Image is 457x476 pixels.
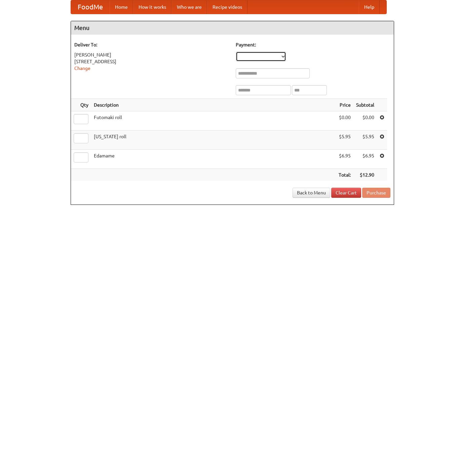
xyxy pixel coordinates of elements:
a: How it works [133,0,172,14]
td: $6.95 [353,150,377,169]
a: FoodMe [71,0,110,14]
a: Clear Cart [331,188,361,198]
a: Change [74,66,90,71]
th: Description [91,99,336,111]
td: Edamame [91,150,336,169]
td: Futomaki roll [91,111,336,131]
th: Qty [71,99,91,111]
h4: Menu [71,21,394,35]
button: Purchase [362,188,390,198]
h5: Payment: [236,41,390,48]
th: $12.90 [353,169,377,181]
th: Price [336,99,353,111]
a: Home [110,0,133,14]
a: Back to Menu [293,188,330,198]
td: $0.00 [353,111,377,131]
h5: Deliver To: [74,41,229,48]
a: Recipe videos [207,0,247,14]
a: Help [359,0,380,14]
td: [US_STATE] roll [91,131,336,150]
div: [STREET_ADDRESS] [74,58,229,65]
a: Who we are [172,0,207,14]
td: $0.00 [336,111,353,131]
td: $5.95 [353,131,377,150]
div: [PERSON_NAME] [74,51,229,58]
td: $5.95 [336,131,353,150]
th: Subtotal [353,99,377,111]
td: $6.95 [336,150,353,169]
th: Total: [336,169,353,181]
